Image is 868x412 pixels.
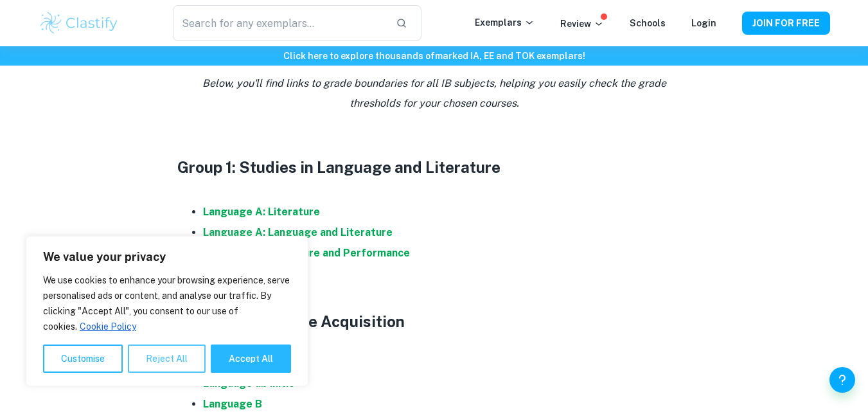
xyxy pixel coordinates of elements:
[202,77,666,109] i: Below, you'll find links to grade boundaries for all IB subjects, helping you easily check the gr...
[43,345,123,373] button: Customise
[742,12,830,35] button: JOIN FOR FREE
[79,321,137,332] a: Cookie Policy
[203,206,320,218] a: Language A: Literature
[475,15,535,30] p: Exemplars
[211,345,291,373] button: Accept All
[203,377,295,390] a: Language ab initio
[43,249,291,265] p: We value your privacy
[3,49,865,63] h6: Click here to explore thousands of marked IA, EE and TOK exemplars !
[203,398,262,410] a: Language B
[630,18,666,28] a: Schools
[128,345,206,373] button: Reject All
[177,156,691,179] h3: Group 1: Studies in Language and Literature
[173,5,385,41] input: Search for any exemplars...
[43,273,291,334] p: We use cookies to enhance your browsing experience, serve personalised ads or content, and analys...
[39,10,120,36] img: Clastify logo
[203,226,393,238] a: Language A: Language and Literature
[691,18,716,28] a: Login
[177,310,691,333] h3: Group 2: Language Acquisition
[829,367,855,393] button: Help and Feedback
[560,17,604,31] p: Review
[26,236,308,386] div: We value your privacy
